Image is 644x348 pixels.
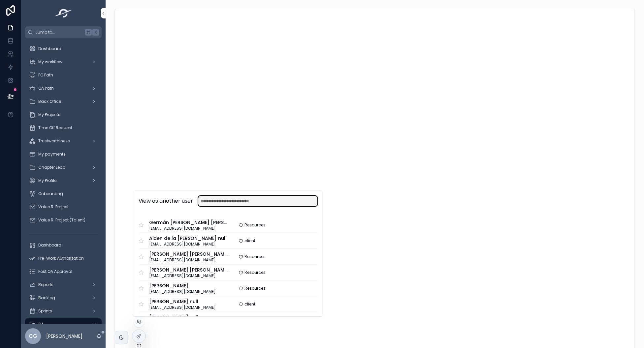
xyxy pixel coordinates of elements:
a: Time Off Request [25,122,102,134]
a: Sprints [25,305,102,317]
span: Resources [244,222,266,228]
h2: View as another user [139,197,193,205]
a: My payments [25,148,102,160]
a: Dashboard [25,239,102,251]
span: My Projects [38,112,60,117]
span: Back Office [38,99,61,104]
a: Post QA Approval [25,266,102,277]
span: Time Off Request [38,125,72,130]
span: QA Path [38,86,54,91]
span: My Profile [38,178,56,183]
span: Reports [38,282,53,287]
a: My workflow [25,56,102,68]
a: Backlog [25,292,102,304]
span: [PERSON_NAME] null [149,314,216,321]
a: Trustworthiness [25,135,102,147]
a: PO Path [25,69,102,81]
span: client [244,302,255,307]
span: QA [38,322,44,327]
span: Onboarding [38,191,63,196]
a: Value R. Project [25,201,102,213]
a: Value R. Project (Talent) [25,214,102,226]
span: [EMAIL_ADDRESS][DOMAIN_NAME] [149,305,216,310]
span: Dashboard [38,46,61,51]
span: My payments [38,152,66,157]
span: My workflow [38,59,62,65]
span: Value R. Project (Talent) [38,217,85,223]
span: Sprints [38,308,52,314]
a: My Projects [25,109,102,121]
a: Onboarding [25,188,102,200]
span: Jump to... [35,30,82,35]
img: App logo [53,8,74,18]
span: Chapter Lead [38,165,66,170]
span: Resources [244,254,266,259]
span: Value R. Project [38,204,69,210]
a: QA Path [25,82,102,94]
a: Chapter Lead [25,161,102,173]
div: scrollable content [21,38,106,324]
span: [PERSON_NAME] [PERSON_NAME] [PERSON_NAME] null [149,251,228,257]
span: Dashboard [38,243,61,248]
span: client [244,238,255,244]
button: Jump to...K [25,26,102,38]
span: [PERSON_NAME] null [149,298,216,305]
span: Trustworthiness [38,138,70,144]
span: [EMAIL_ADDRESS][DOMAIN_NAME] [149,289,216,294]
a: Pre-Work Authorization [25,252,102,264]
span: Pre-Work Authorization [38,256,84,261]
span: [PERSON_NAME] [149,282,216,289]
span: Germán [PERSON_NAME] [PERSON_NAME] Tocuyo [PERSON_NAME] [149,219,228,226]
span: PO Path [38,72,53,78]
span: [EMAIL_ADDRESS][DOMAIN_NAME] [149,257,228,263]
p: [PERSON_NAME] [46,333,82,339]
a: Back Office [25,96,102,107]
a: Dashboard [25,43,102,55]
span: Cg [29,332,37,340]
a: My Profile [25,175,102,187]
span: Aiden de la [PERSON_NAME] null [149,235,227,242]
a: QA [25,318,102,330]
span: [EMAIL_ADDRESS][DOMAIN_NAME] [149,273,228,278]
span: Resources [244,270,266,275]
span: [PERSON_NAME] [PERSON_NAME] [149,267,228,273]
span: Post QA Approval [38,269,72,274]
span: [EMAIL_ADDRESS][DOMAIN_NAME] [149,242,227,247]
span: [EMAIL_ADDRESS][DOMAIN_NAME] [149,226,228,231]
span: Backlog [38,295,55,301]
span: K [93,30,98,35]
a: Reports [25,279,102,291]
span: Resources [244,286,266,291]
